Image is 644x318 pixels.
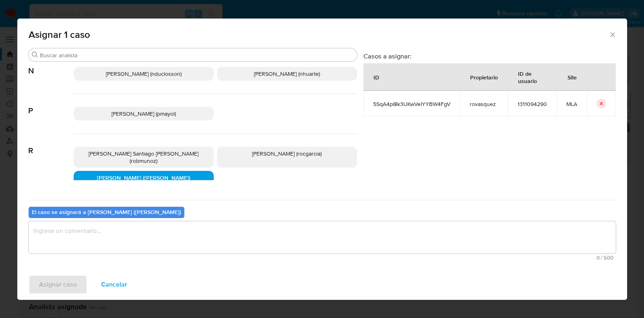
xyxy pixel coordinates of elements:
div: Propietario [460,67,508,87]
button: Cancelar [91,275,138,294]
span: Cancelar [101,276,127,293]
div: [PERSON_NAME] (nhuarte) [217,67,357,81]
h3: Casos a asignar: [363,52,616,60]
div: [PERSON_NAME] (rocgarcia) [217,147,357,168]
span: Máximo 500 caracteres [31,255,613,260]
button: Buscar [32,52,38,58]
span: [PERSON_NAME] ([PERSON_NAME]) [97,174,190,182]
span: N [29,54,74,76]
div: Site [558,67,586,87]
button: icon-button [597,99,606,108]
b: El caso se asignará a [PERSON_NAME] ([PERSON_NAME]) [32,208,181,216]
div: [PERSON_NAME] Santiago [PERSON_NAME] (robmunoz) [74,147,214,168]
span: Asignar 1 caso [29,30,609,39]
div: [PERSON_NAME] ([PERSON_NAME]) [74,171,214,185]
span: rovasquez [470,100,498,108]
span: 5SqA4pI8k3UKwVeIYYBW4FgV [373,100,450,108]
input: Buscar analista [40,52,354,59]
span: P [29,94,74,116]
span: R [29,134,74,156]
div: ID [364,67,389,87]
span: [PERSON_NAME] Santiago [PERSON_NAME] (robmunoz) [89,150,198,165]
span: MLA [566,100,577,108]
span: [PERSON_NAME] (nhuarte) [254,70,320,78]
div: [PERSON_NAME] (pmayol) [74,107,214,121]
button: Cerrar ventana [609,31,616,38]
div: assign-modal [17,19,627,300]
span: [PERSON_NAME] (rocgarcia) [252,150,322,158]
div: [PERSON_NAME] (nduclosson) [74,67,214,81]
span: 1311094290 [518,100,547,108]
div: ID de usuario [508,64,556,90]
span: [PERSON_NAME] (nduclosson) [106,70,182,78]
span: [PERSON_NAME] (pmayol) [111,110,176,118]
